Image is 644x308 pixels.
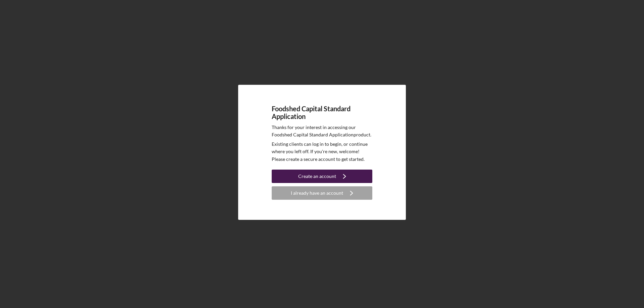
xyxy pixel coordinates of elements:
h4: Foodshed Capital Standard Application [272,105,372,120]
div: Create an account [298,170,336,183]
button: Create an account [272,170,372,183]
div: I already have an account [291,186,343,200]
a: Create an account [272,170,372,185]
p: Thanks for your interest in accessing our Foodshed Capital Standard Application product. [272,124,372,139]
button: I already have an account [272,186,372,200]
p: Existing clients can log in to begin, or continue where you left off. If you're new, welcome! Ple... [272,140,372,163]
